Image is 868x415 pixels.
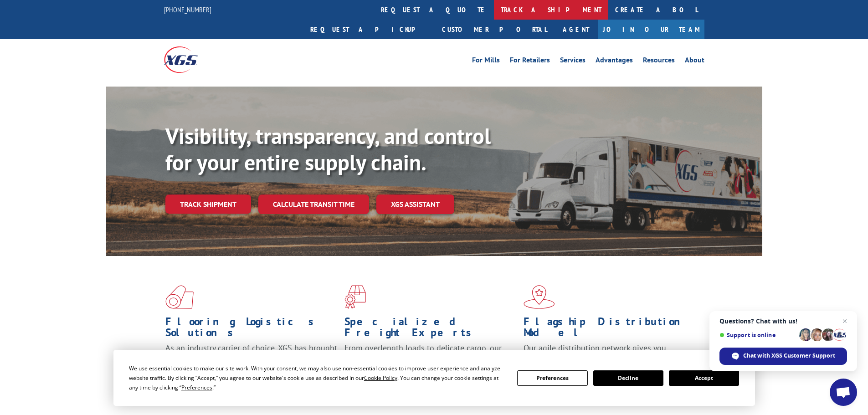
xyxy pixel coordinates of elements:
a: For Mills [472,56,500,67]
button: Decline [593,370,663,386]
button: Preferences [517,370,587,386]
a: Customer Portal [435,20,554,39]
button: Accept [669,370,739,386]
span: Close chat [839,316,850,327]
img: xgs-icon-total-supply-chain-intelligence-red [165,285,194,309]
a: [PHONE_NUMBER] [164,5,211,14]
span: Questions? Chat with us! [719,318,847,325]
a: Agent [554,20,598,39]
p: From overlength loads to delicate cargo, our experienced staff knows the best way to move your fr... [344,343,517,383]
a: Track shipment [165,195,251,214]
h1: Specialized Freight Experts [344,316,517,343]
a: Advantages [596,56,633,67]
span: Preferences [181,384,212,391]
a: Request a pickup [303,20,435,39]
a: Resources [643,56,675,67]
span: Support is online [719,332,796,338]
img: xgs-icon-flagship-distribution-model-red [524,285,555,309]
div: Open chat [830,379,857,406]
a: XGS ASSISTANT [376,195,454,214]
div: Cookie Consent Prompt [113,350,755,406]
span: As an industry carrier of choice, XGS has brought innovation and dedication to flooring logistics... [165,343,337,375]
div: We use essential cookies to make our site work. With your consent, we may also use non-essential ... [129,364,506,392]
h1: Flooring Logistics Solutions [165,316,338,343]
a: Services [560,56,586,67]
h1: Flagship Distribution Model [524,316,696,343]
a: Calculate transit time [258,195,369,214]
a: For Retailers [510,56,550,67]
a: Join Our Team [598,20,704,39]
img: xgs-icon-focused-on-flooring-red [344,285,366,309]
b: Visibility, transparency, and control for your entire supply chain. [165,122,491,176]
span: Our agile distribution network gives you nationwide inventory management on demand. [524,343,691,364]
span: Cookie Policy [364,374,397,382]
div: Chat with XGS Customer Support [719,348,847,365]
span: Chat with XGS Customer Support [743,352,835,360]
a: About [685,56,704,67]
